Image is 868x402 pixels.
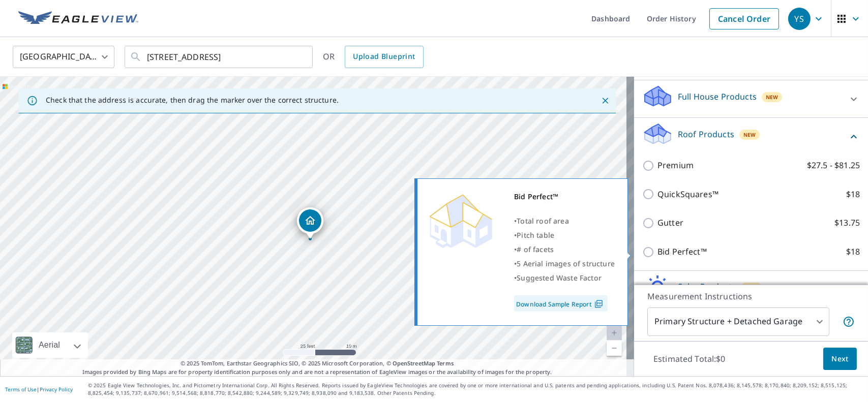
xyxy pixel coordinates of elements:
p: $18 [846,245,860,258]
div: Bid Perfect™ [514,190,615,204]
a: Current Level 20, Zoom Out [607,341,622,356]
span: New [745,284,758,292]
a: Privacy Policy [40,386,73,393]
span: 5 Aerial images of structure [517,259,615,268]
div: Full House ProductsNew [642,84,860,113]
img: EV Logo [18,11,138,26]
span: © 2025 TomTom, Earthstar Geographics SIO, © 2025 Microsoft Corporation, © [181,359,454,368]
div: • [514,214,615,228]
p: Full House Products [678,90,757,103]
a: Upload Blueprint [345,46,423,68]
p: Bid Perfect™ [657,245,707,258]
p: Gutter [657,217,683,229]
div: Roof ProductsNew [642,122,860,151]
p: QuickSquares™ [657,188,719,201]
div: Aerial [36,332,63,358]
p: $13.75 [834,217,860,229]
p: $27.5 - $81.25 [807,159,860,172]
div: OR [323,46,424,68]
p: $18 [846,188,860,201]
div: Aerial [12,332,88,358]
a: Terms [437,359,454,367]
p: Measurement Instructions [647,290,855,302]
img: Premium [425,190,496,251]
div: • [514,257,615,271]
div: Dropped pin, building 1, Residential property, 2400 El Portal Way Oxnard, CA 93035 [297,207,323,239]
span: Upload Blueprint [353,50,415,63]
div: [GEOGRAPHIC_DATA] [13,43,114,71]
div: Solar ProductsNew [642,275,860,304]
a: Download Sample Report [514,295,608,312]
div: • [514,242,615,257]
span: Suggested Waste Factor [517,273,602,283]
a: Terms of Use [5,386,37,393]
div: Primary Structure + Detached Garage [647,307,829,336]
span: # of facets [517,244,554,254]
p: | [5,386,73,392]
div: • [514,228,615,242]
span: Total roof area [517,216,569,226]
button: Next [823,348,857,370]
p: Estimated Total: $0 [645,348,734,370]
a: Cancel Order [709,8,779,29]
a: Current Level 20, Zoom In Disabled [607,325,622,341]
p: © 2025 Eagle View Technologies, Inc. and Pictometry International Corp. All Rights Reserved. Repo... [88,382,863,397]
span: Pitch table [517,230,554,240]
span: New [766,93,779,101]
p: Solar Products [678,281,736,293]
div: YS [788,8,811,30]
p: Check that the address is accurate, then drag the marker over the correct structure. [46,96,339,105]
input: Search by address or latitude-longitude [147,43,292,71]
button: Close [598,94,612,107]
img: Pdf Icon [592,299,606,308]
span: Your report will include the primary structure and a detached garage if one exists. [843,316,855,328]
p: Roof Products [678,128,734,140]
p: Premium [657,159,694,172]
span: New [743,131,756,139]
span: Next [831,353,849,365]
div: • [514,271,615,285]
a: OpenStreetMap [393,359,435,367]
